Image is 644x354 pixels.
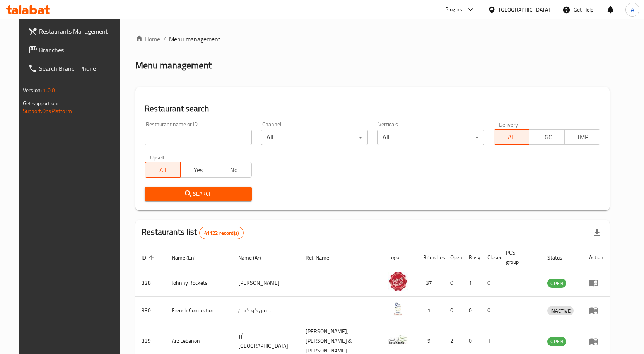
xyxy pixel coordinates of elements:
[388,272,408,291] img: Johnny Rockets
[444,269,463,297] td: 0
[382,246,417,269] th: Logo
[135,34,610,44] nav: breadcrumb
[306,253,339,262] span: Ref. Name
[163,34,166,44] li: /
[417,269,444,297] td: 37
[23,85,42,95] span: Version:
[22,22,126,41] a: Restaurants Management
[589,278,603,287] div: Menu
[631,5,634,14] span: A
[377,130,484,145] div: All
[589,337,603,346] div: Menu
[547,253,572,262] span: Status
[547,337,566,346] span: OPEN
[151,189,245,199] span: Search
[445,5,462,14] div: Plugins
[145,162,181,178] button: All
[23,98,58,108] span: Get support on:
[184,164,213,176] span: Yes
[547,306,574,315] span: INACTIVE
[145,103,600,115] h2: Restaurant search
[583,246,610,269] th: Action
[463,246,481,269] th: Busy
[43,85,55,95] span: 1.0.0
[547,306,574,315] div: INACTIVE
[417,246,444,269] th: Branches
[388,299,408,318] img: French Connection
[219,164,249,176] span: No
[172,253,206,262] span: Name (En)
[499,121,518,127] label: Delivery
[39,45,120,55] span: Branches
[199,227,244,239] div: Total records count
[417,297,444,324] td: 1
[150,154,164,160] label: Upsell
[589,306,603,315] div: Menu
[22,41,126,59] a: Branches
[180,162,216,178] button: Yes
[506,248,532,267] span: POS group
[166,297,232,324] td: French Connection
[494,129,530,145] button: All
[135,59,212,72] h2: Menu management
[135,269,166,297] td: 328
[216,162,252,178] button: No
[142,226,244,239] h2: Restaurants list
[547,337,566,346] div: OPEN
[588,224,606,242] div: Export file
[547,279,566,288] div: OPEN
[145,130,251,145] input: Search for restaurant name or ID..
[200,229,243,237] span: 41122 record(s)
[564,129,600,145] button: TMP
[529,129,565,145] button: TGO
[568,132,597,143] span: TMP
[166,269,232,297] td: Johnny Rockets
[497,132,526,143] span: All
[23,106,72,116] a: Support.OpsPlatform
[39,27,120,36] span: Restaurants Management
[145,187,251,201] button: Search
[463,269,481,297] td: 1
[481,269,500,297] td: 0
[135,297,166,324] td: 330
[169,34,220,44] span: Menu management
[444,297,463,324] td: 0
[232,269,299,297] td: [PERSON_NAME]
[388,330,408,349] img: Arz Lebanon
[232,297,299,324] td: فرنش كونكشن
[135,34,160,44] a: Home
[532,132,562,143] span: TGO
[142,253,156,262] span: ID
[238,253,271,262] span: Name (Ar)
[261,130,368,145] div: All
[39,64,120,73] span: Search Branch Phone
[547,279,566,288] span: OPEN
[22,59,126,78] a: Search Branch Phone
[444,246,463,269] th: Open
[481,297,500,324] td: 0
[463,297,481,324] td: 0
[481,246,500,269] th: Closed
[148,164,178,176] span: All
[499,5,550,14] div: [GEOGRAPHIC_DATA]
